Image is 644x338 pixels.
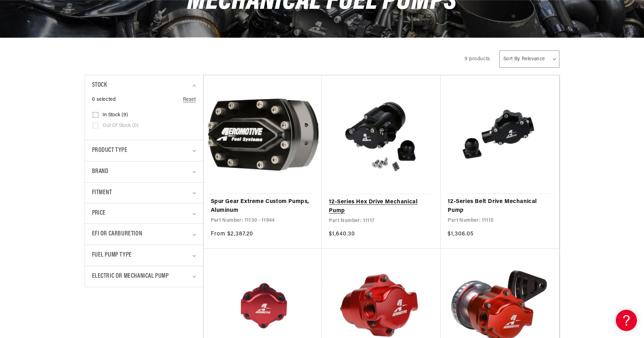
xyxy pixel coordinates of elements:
[92,146,128,156] span: Product type
[92,245,196,266] summary: Fuel Pump Type (0 selected)
[92,75,196,96] summary: Stock (0 selected)
[103,112,128,118] span: In stock (9)
[183,96,196,104] a: Reset
[92,203,196,223] summary: Price
[448,197,552,215] a: 12-Series Belt Drive Mechanical Pump
[92,271,169,282] span: Electric or Mechanical Pump
[103,123,139,129] span: Out of stock (0)
[92,161,196,182] summary: Brand (0 selected)
[465,56,490,62] span: 9 products
[211,197,315,215] a: Spur Gear Extreme Custom Pumps, Aluminum
[92,80,107,91] span: Stock
[329,198,434,216] a: 12-Series Hex Drive Mechanical Pump
[92,167,109,177] span: Brand
[92,250,132,260] span: Fuel Pump Type
[92,266,196,287] summary: Electric or Mechanical Pump (0 selected)
[92,209,106,218] span: Price
[92,140,196,161] summary: Product type (0 selected)
[92,229,142,239] span: EFI or Carburetion
[92,188,112,198] span: Fitment
[92,96,116,104] span: 0 selected
[92,183,196,203] summary: Fitment (0 selected)
[92,224,196,245] summary: EFI or Carburetion (0 selected)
